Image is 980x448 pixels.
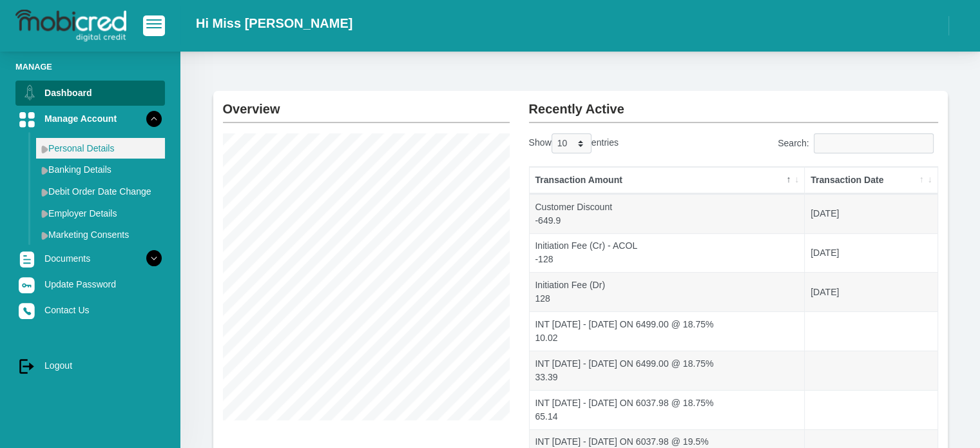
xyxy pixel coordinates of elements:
td: Initiation Fee (Dr) 128 [530,272,805,311]
a: Employer Details [36,203,165,224]
a: Documents [15,246,165,271]
th: Transaction Date: activate to sort column ascending [805,167,937,194]
a: Personal Details [36,138,165,159]
img: logo-mobicred.svg [15,10,126,42]
td: [DATE] [805,194,937,233]
a: Manage Account [15,106,165,131]
a: Marketing Consents [36,224,165,245]
h2: Hi Miss [PERSON_NAME] [196,15,352,31]
td: INT [DATE] - [DATE] ON 6037.98 @ 18.75% 65.14 [530,390,805,429]
td: [DATE] [805,233,937,273]
h2: Recently Active [529,91,938,117]
img: menu arrow [41,209,48,218]
a: Dashboard [15,81,165,105]
a: Logout [15,353,165,378]
input: Search: [814,133,934,153]
td: INT [DATE] - [DATE] ON 6499.00 @ 18.75% 33.39 [530,351,805,390]
img: menu arrow [41,145,48,153]
select: Showentries [552,133,591,153]
a: Debit Order Date Change [36,181,165,202]
a: Contact Us [15,298,165,322]
label: Search: [778,133,938,153]
td: Initiation Fee (Cr) - ACOL -128 [530,233,805,273]
li: Manage [15,61,165,73]
th: Transaction Amount: activate to sort column descending [530,167,805,194]
a: Update Password [15,272,165,297]
img: menu arrow [41,188,48,197]
h2: Overview [223,91,510,117]
a: Banking Details [36,159,165,180]
label: Show entries [529,133,619,153]
td: Customer Discount -649.9 [530,194,805,233]
img: menu arrow [41,166,48,175]
td: [DATE] [805,272,937,311]
img: menu arrow [41,231,48,240]
td: INT [DATE] - [DATE] ON 6499.00 @ 18.75% 10.02 [530,311,805,351]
